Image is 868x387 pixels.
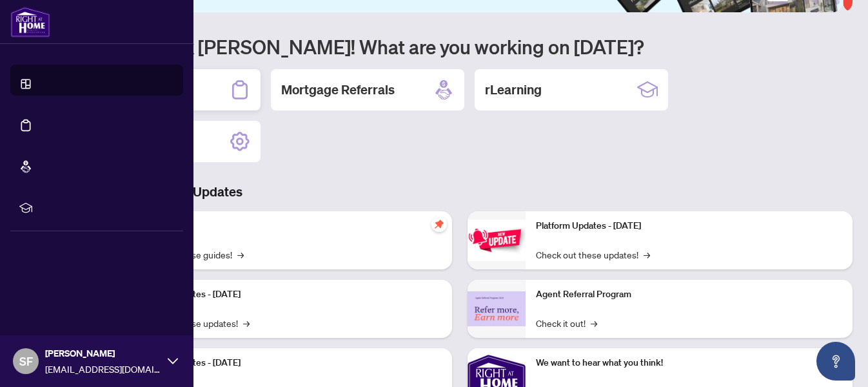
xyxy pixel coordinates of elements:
[816,342,855,381] button: Open asap
[135,356,442,370] p: Platform Updates - [DATE]
[485,81,542,99] h2: rLearning
[45,346,161,361] span: [PERSON_NAME]
[243,316,250,330] span: →
[237,247,244,262] span: →
[536,219,842,233] p: Platform Updates - [DATE]
[135,219,442,233] p: Self-Help
[468,220,526,260] img: Platform Updates - June 23, 2025
[591,316,597,330] span: →
[67,34,853,59] h1: Welcome back [PERSON_NAME]! What are you working on [DATE]?
[431,216,447,232] span: pushpin
[644,247,650,262] span: →
[536,247,650,262] a: Check out these updates!→
[67,183,853,201] h3: Brokerage & Industry Updates
[468,291,526,327] img: Agent Referral Program
[135,288,442,302] p: Platform Updates - [DATE]
[281,81,395,99] h2: Mortgage Referrals
[536,356,842,370] p: We want to hear what you think!
[10,6,50,37] img: logo
[45,362,161,376] span: [EMAIL_ADDRESS][DOMAIN_NAME]
[536,316,597,330] a: Check it out!→
[19,352,33,370] span: SF
[536,288,842,302] p: Agent Referral Program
